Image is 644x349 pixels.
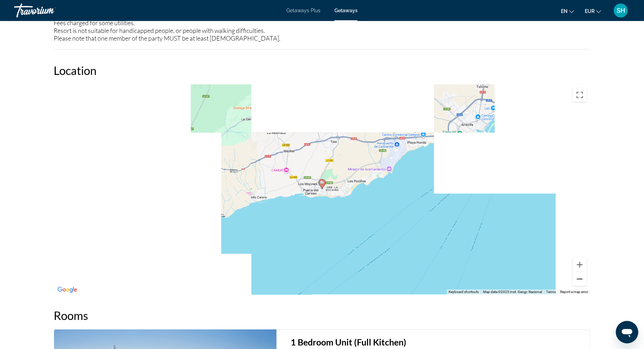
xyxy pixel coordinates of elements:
a: Travorium [14,1,84,20]
a: Report a map error [560,290,588,294]
button: Change currency [585,6,601,16]
span: EUR [585,8,595,14]
button: Toggle fullscreen view [573,88,587,102]
a: Terms (opens in new tab) [546,290,556,294]
a: Open this area in Google Maps (opens a new window) [56,285,79,294]
span: SH [617,7,625,14]
h2: Location [54,63,590,77]
button: Change language [561,6,574,16]
a: Getaways Plus [286,8,320,13]
h3: 1 Bedroom Unit (Full Kitchen) [291,337,583,347]
button: Keyboard shortcuts [449,289,479,294]
button: User Menu [612,3,630,18]
button: Zoom out [573,272,587,286]
img: Google [56,285,79,294]
span: Map data ©2025 Inst. Geogr. Nacional [483,290,542,294]
button: Zoom in [573,258,587,272]
h2: Rooms [54,308,590,322]
span: en [561,8,568,14]
iframe: Button to launch messaging window [616,321,638,343]
a: Getaways [334,8,358,13]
